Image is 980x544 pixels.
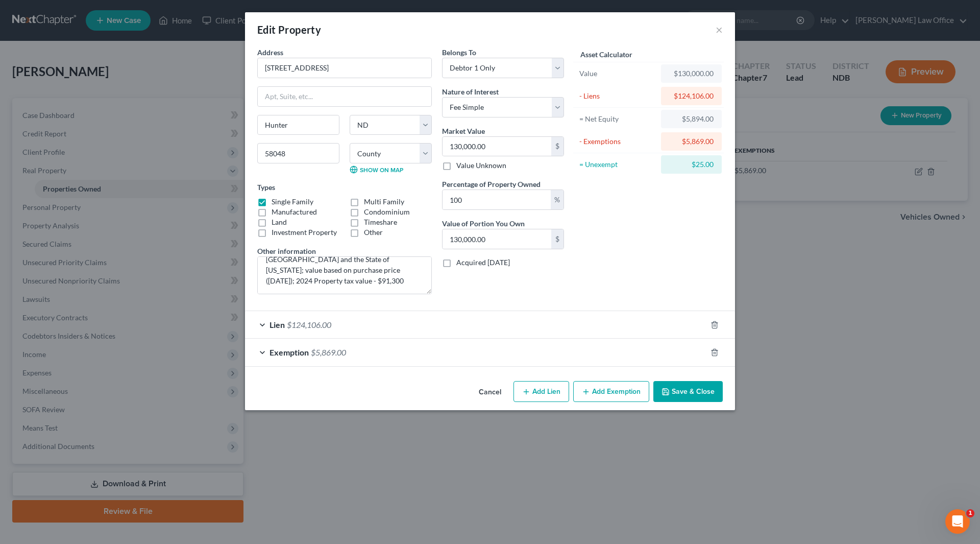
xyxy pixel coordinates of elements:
div: % [551,190,563,209]
label: Value of Portion You Own [442,218,525,229]
input: Enter city... [258,115,339,135]
div: $ [551,137,563,156]
label: Single Family [272,197,313,207]
input: Enter zip... [257,143,339,163]
span: Exemption [269,347,309,357]
div: = Unexempt [579,159,656,170]
label: Nature of Interest [442,86,499,97]
label: Types [257,182,275,193]
label: Multi Family [364,197,404,207]
span: Belongs To [442,48,476,57]
label: Value Unknown [456,160,506,171]
span: $5,869.00 [311,347,346,357]
input: Apt, Suite, etc... [258,87,431,106]
div: Value [579,68,656,79]
span: Address [257,48,283,57]
a: Show on Map [350,165,403,174]
input: 0.00 [443,229,551,249]
button: Add Lien [513,381,569,403]
div: $ [551,229,563,249]
label: Investment Property [272,227,337,238]
div: = Net Equity [579,114,656,124]
label: Market Value [442,126,485,136]
button: × [716,23,723,36]
input: Enter address... [258,58,431,78]
div: Edit Property [257,22,321,37]
label: Asset Calculator [580,49,632,60]
span: $124,106.00 [287,320,331,329]
button: Cancel [471,382,509,403]
div: - Liens [579,91,656,101]
label: Other information [257,246,316,256]
label: Acquired [DATE] [456,257,510,268]
span: 1 [966,509,974,517]
label: Manufactured [272,207,317,217]
div: - Exemptions [579,136,656,147]
div: $130,000.00 [669,68,714,79]
span: Lien [269,320,285,329]
button: Add Exemption [573,381,649,403]
label: Percentage of Property Owned [442,179,541,190]
label: Condominium [364,207,410,217]
label: Timeshare [364,217,397,227]
label: Other [364,227,383,238]
input: 0.00 [443,137,551,156]
div: $124,106.00 [669,91,714,101]
input: 0.00 [443,190,551,209]
iframe: Intercom live chat [945,509,970,534]
button: Save & Close [653,381,723,403]
div: $25.00 [669,159,714,170]
div: $5,894.00 [669,114,714,124]
div: $5,869.00 [669,136,714,147]
label: Land [272,217,287,227]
